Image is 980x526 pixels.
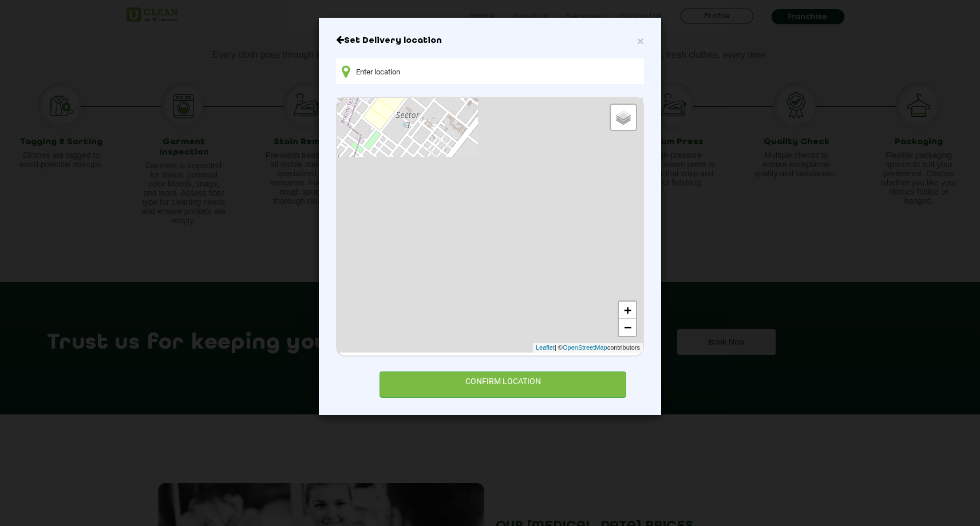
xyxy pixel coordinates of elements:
[380,371,626,397] div: CONFIRM LOCATION
[637,35,644,47] button: Close
[336,35,644,46] h6: Close
[619,319,636,336] a: Zoom out
[611,105,636,130] a: Layers
[619,302,636,319] a: Zoom in
[536,343,555,353] a: Leaflet
[533,343,643,353] div: | © contributors
[563,343,607,353] a: OpenStreetMap
[336,58,644,84] input: Enter location
[637,34,644,48] span: ×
